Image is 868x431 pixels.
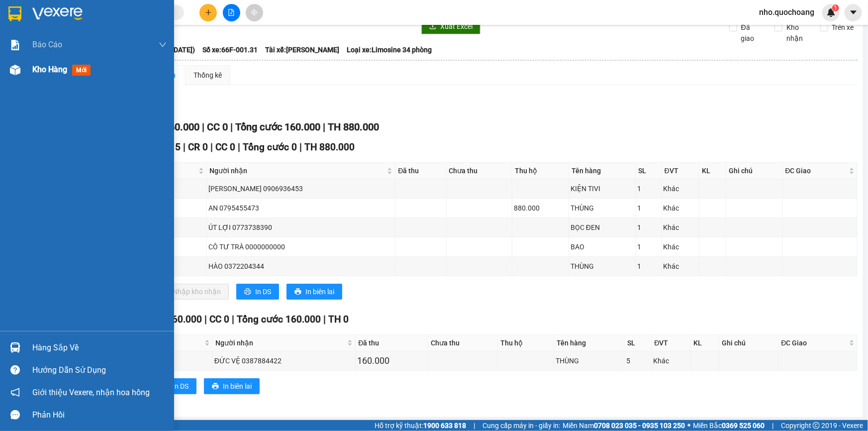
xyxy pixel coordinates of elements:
span: Người nhận [209,165,385,176]
div: 1 [638,261,660,272]
span: notification [10,388,20,397]
span: | [238,141,240,153]
span: | [474,420,475,431]
div: Khác [664,183,697,194]
th: Ghi chú [719,335,778,351]
img: warehouse-icon [10,342,20,353]
div: THÙNG [571,261,634,272]
span: Tổng cước 160.000 [235,121,320,133]
button: downloadXuất Excel [421,18,481,34]
img: logo-vxr [8,6,21,21]
span: message [10,410,20,420]
th: Đã thu [395,163,446,179]
div: BAO [571,241,634,252]
span: | [204,314,207,325]
span: Giới thiệu Vexere, nhận hoa hồng [32,386,150,399]
button: printerIn DS [154,378,196,394]
span: printer [294,288,301,296]
th: Thu hộ [512,163,569,179]
th: SL [625,335,652,351]
th: Ghi chú [726,163,783,179]
span: Kho hàng [32,65,67,74]
button: caret-down [845,4,862,21]
span: mới [72,65,91,76]
th: ĐVT [662,163,699,179]
strong: 1900 633 818 [423,422,466,430]
span: CC 0 [207,121,228,133]
div: CÔ TƯ TRÀ 0000000000 [208,241,393,252]
span: | [323,314,326,325]
strong: 0369 525 060 [722,422,765,430]
th: ĐVT [652,335,691,351]
div: Khác [664,203,697,214]
span: | [230,121,233,133]
button: aim [246,4,263,21]
span: TH 880.000 [304,141,355,153]
span: plus [205,9,212,16]
th: Thu hộ [498,335,554,351]
button: file-add [223,4,240,21]
button: printerIn biên lai [287,284,342,300]
div: Hàng sắp về [32,340,167,355]
span: ĐC Giao [781,337,847,348]
span: In DS [173,381,189,392]
div: ÚT LỢI 0773738390 [208,222,393,233]
button: printerIn biên lai [204,378,260,394]
img: icon-new-feature [827,8,836,17]
span: caret-down [849,8,858,17]
span: Hỗ trợ kỹ thuật: [375,420,466,431]
span: | [210,141,213,153]
span: | [202,121,204,133]
span: | [232,314,234,325]
div: Thống kê [193,70,222,81]
span: In DS [255,286,271,297]
span: 1 [834,4,837,11]
span: download [429,23,436,31]
div: 880.000 [514,203,567,214]
div: HÀO 0372204344 [208,261,393,272]
div: Phản hồi [32,408,167,423]
button: downloadNhập kho nhận [154,284,229,300]
div: AN 0795455473 [208,203,393,214]
div: 5 [626,355,650,366]
span: Đã giao [737,22,767,44]
span: Tài xế: [PERSON_NAME] [265,44,339,55]
div: THÙNG [556,355,623,366]
span: nho.quochoang [751,6,822,18]
div: 1 [638,222,660,233]
span: Báo cáo [32,38,62,51]
button: printerIn DS [236,284,279,300]
span: Tổng cước 160.000 [237,314,321,325]
strong: 0708 023 035 - 0935 103 250 [594,422,685,430]
span: Miền Bắc [693,420,765,431]
span: | [772,420,773,431]
img: warehouse-icon [10,65,20,75]
span: printer [244,288,251,296]
span: ⚪️ [687,424,690,428]
div: Khác [664,241,697,252]
span: ĐC Giao [785,165,847,176]
div: BỌC ĐEN [571,222,634,233]
th: SL [636,163,662,179]
span: CC 0 [209,314,229,325]
th: KL [691,335,720,351]
span: question-circle [10,365,20,375]
th: Chưa thu [428,335,498,351]
span: CR 0 [188,141,208,153]
div: THÙNG [571,203,634,214]
span: In biên lai [305,286,334,297]
span: file-add [228,9,235,16]
div: [PERSON_NAME] 0906936453 [208,183,393,194]
th: Tên hàng [569,163,636,179]
th: Đã thu [356,335,428,351]
div: KIỆN TIVI [571,183,634,194]
span: copyright [813,422,820,429]
div: 1 [638,241,660,252]
span: SL 5 [162,141,181,153]
span: In biên lai [223,381,252,392]
span: TH 880.000 [328,121,379,133]
div: Khác [664,222,697,233]
div: 1 [638,183,660,194]
span: | [183,141,186,153]
span: | [299,141,302,153]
